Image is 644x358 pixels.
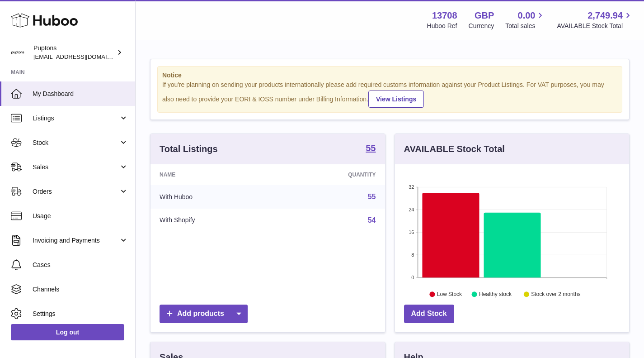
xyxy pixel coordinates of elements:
[409,229,414,235] text: 16
[368,91,424,108] a: View Listings
[404,143,505,155] h3: AVAILABLE Stock Total
[33,236,119,245] span: Invoicing and Payments
[404,305,454,323] a: Add Stock
[411,252,414,258] text: 8
[469,22,494,30] div: Currency
[531,291,580,297] text: Stock over 2 months
[33,114,119,123] span: Listings
[33,163,119,172] span: Sales
[475,10,494,22] strong: GBP
[150,164,277,185] th: Name
[33,53,133,60] span: [EMAIL_ADDRESS][DOMAIN_NAME]
[409,184,414,190] text: 32
[162,71,617,80] strong: Notice
[518,10,536,22] span: 0.00
[505,22,545,30] span: Total sales
[479,291,512,297] text: Healthy stock
[33,310,128,318] span: Settings
[33,212,128,220] span: Usage
[33,261,128,269] span: Cases
[366,143,376,154] a: 55
[33,44,115,61] div: Puptons
[557,22,633,30] span: AVAILABLE Stock Total
[368,216,376,224] a: 54
[366,143,376,153] strong: 55
[33,187,119,196] span: Orders
[162,81,617,108] div: If you're planning on sending your products internationally please add required customs informati...
[437,291,462,297] text: Low Stock
[368,193,376,200] a: 55
[150,185,277,209] td: With Huboo
[11,324,124,340] a: Log out
[409,207,414,212] text: 24
[33,90,128,98] span: My Dashboard
[411,275,414,280] text: 0
[160,305,248,323] a: Add products
[150,209,277,232] td: With Shopify
[427,22,457,30] div: Huboo Ref
[160,143,218,155] h3: Total Listings
[11,46,24,59] img: hello@puptons.com
[432,10,457,22] strong: 13708
[505,10,545,30] a: 0.00 Total sales
[557,10,633,30] a: 2,749.94 AVAILABLE Stock Total
[33,285,128,294] span: Channels
[33,138,119,147] span: Stock
[588,10,623,22] span: 2,749.94
[277,164,385,185] th: Quantity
